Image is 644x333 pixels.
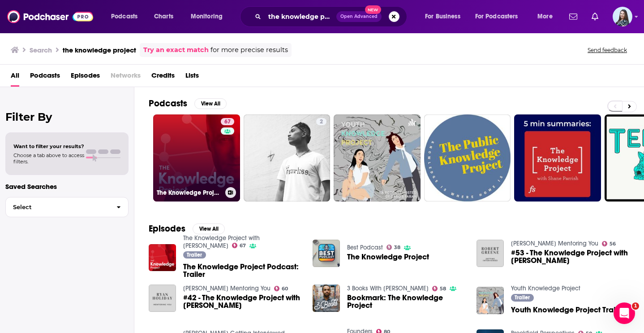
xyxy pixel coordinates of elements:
[149,223,225,234] a: EpisodesView All
[71,68,100,87] a: Episodes
[475,10,518,23] span: For Podcasters
[347,244,383,251] a: Best Podcast
[210,45,288,55] span: for more precise results
[632,302,639,310] span: 1
[187,252,202,258] span: Trailer
[566,9,581,24] a: Show notifications dropdown
[149,285,176,312] img: #42 - The Knowledge Project with Shane Parrish
[183,263,302,278] a: The Knowledge Project Podcast: Trailer
[394,245,400,250] span: 38
[244,114,331,202] a: 2
[265,9,336,24] input: Search podcasts, credits, & more...
[249,6,416,27] div: Search podcasts, credits, & more...
[149,98,187,109] h2: Podcasts
[149,244,176,272] img: The Knowledge Project Podcast: Trailer
[149,98,227,109] a: PodcastsView All
[193,223,225,234] button: View All
[477,240,504,267] img: #53 - The Knowledge Project with Shane Parrish
[347,285,429,292] a: 3 Books With Neil Pasricha
[6,204,109,210] span: Select
[610,242,616,246] span: 56
[614,302,635,324] iframe: Intercom live chat
[7,8,93,25] img: Podchaser - Follow, Share and Rate Podcasts
[365,5,381,14] span: New
[143,45,209,55] a: Try an exact match
[5,110,129,123] h2: Filter By
[183,294,302,309] span: #42 - The Knowledge Project with [PERSON_NAME]
[347,253,429,261] a: The Knowledge Project
[105,9,149,24] button: open menu
[224,118,231,127] span: 67
[151,68,175,87] a: Credits
[613,7,632,26] button: Show profile menu
[531,9,564,24] button: open menu
[432,286,447,291] a: 58
[511,249,630,264] a: #53 - The Knowledge Project with Shane Parrish
[30,68,60,87] a: Podcasts
[185,9,234,24] button: open menu
[511,306,624,314] a: Youth Knowledge Project Trailer
[282,287,288,291] span: 60
[313,240,340,267] img: The Knowledge Project
[5,197,129,217] button: Select
[511,285,580,292] a: Youth Knowledge Project
[440,287,446,291] span: 58
[613,7,632,26] img: User Profile
[183,285,270,292] a: Ryan Holiday Mentoring You
[336,11,382,22] button: Open AdvancedNew
[340,14,378,19] span: Open Advanced
[185,68,199,87] a: Lists
[313,285,340,312] img: Bookmark: The Knowledge Project
[63,46,136,54] h3: the knowledge project
[183,234,260,250] a: The Knowledge Project with Shane Parrish
[469,9,531,24] button: open menu
[183,294,302,309] a: #42 - The Knowledge Project with Shane Parrish
[13,143,84,149] span: Want to filter your results?
[221,118,234,125] a: 67
[613,7,632,26] span: Logged in as brookefortierpr
[157,189,222,197] h3: The Knowledge Project with [PERSON_NAME]
[13,152,84,165] span: Choose a tab above to access filters.
[30,46,52,54] h3: Search
[232,243,246,248] a: 67
[419,9,472,24] button: open menu
[585,46,630,54] button: Send feedback
[5,182,129,191] p: Saved Searches
[515,295,530,300] span: Trailer
[240,244,246,248] span: 67
[511,240,598,247] a: Robert Greene Mentoring You
[149,223,185,234] h2: Episodes
[386,245,401,250] a: 38
[477,287,504,314] img: Youth Knowledge Project Trailer
[602,241,616,246] a: 56
[274,286,288,291] a: 60
[347,294,466,309] a: Bookmark: The Knowledge Project
[154,10,173,23] span: Charts
[111,10,137,23] span: Podcasts
[511,249,630,264] span: #53 - The Knowledge Project with [PERSON_NAME]
[537,10,553,23] span: More
[194,98,227,109] button: View All
[588,9,602,24] a: Show notifications dropdown
[316,118,326,125] a: 2
[11,68,19,87] a: All
[191,10,223,23] span: Monitoring
[320,118,323,127] span: 2
[153,114,240,202] a: 67The Knowledge Project with [PERSON_NAME]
